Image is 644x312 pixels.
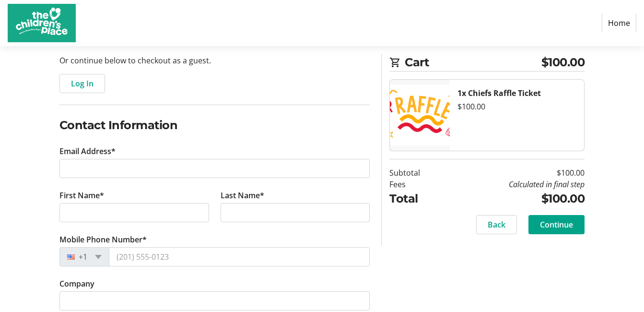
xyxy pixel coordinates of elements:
[59,278,94,289] label: Company
[109,247,370,266] input: (201) 555-0123
[446,179,585,190] td: Calculated in final step
[71,78,94,89] span: Log In
[59,190,104,201] label: First Name*
[446,167,585,179] td: $100.00
[221,190,264,201] label: Last Name*
[446,190,585,207] td: $100.00
[405,54,541,71] span: Cart
[541,54,585,71] span: $100.00
[59,145,116,157] label: Email Address*
[59,234,147,245] label: Mobile Phone Number*
[390,80,450,151] img: Chiefs Raffle Ticket
[457,88,541,98] strong: 1x Chiefs Raffle Ticket
[59,117,370,134] h2: Contact Information
[59,55,370,66] p: Or continue below to checkout as a guest.
[8,4,76,42] img: The Children's Place's Logo
[389,190,445,207] td: Total
[476,215,517,234] button: Back
[602,14,636,32] a: Home
[488,219,505,230] span: Back
[540,219,573,230] span: Continue
[457,101,576,112] div: $100.00
[389,179,445,190] td: Fees
[389,167,445,179] td: Subtotal
[59,74,105,93] button: Log In
[528,215,585,234] button: Continue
